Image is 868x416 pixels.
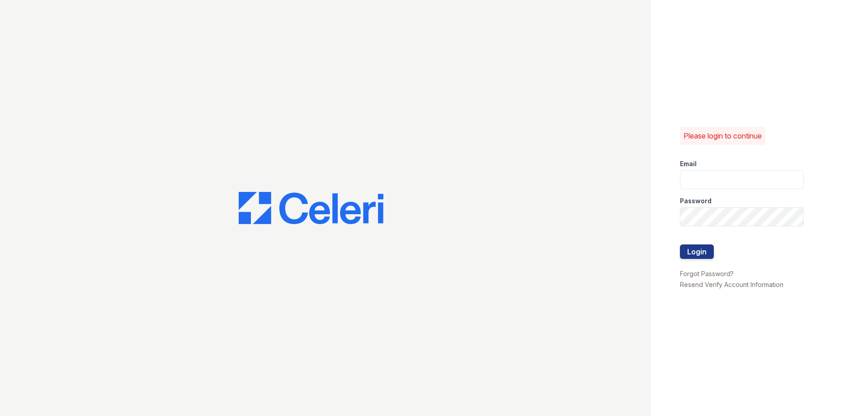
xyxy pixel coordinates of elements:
a: Resend Verify Account Information [680,281,783,288]
label: Email [680,159,697,168]
p: Please login to continue [684,130,762,141]
img: CE_Logo_Blue-a8612792a0a2168367f1c8372b55b34899dd931a85d93a1a3d3e32e68fde9ad4.png [239,192,383,225]
a: Forgot Password? [680,270,734,277]
button: Login [680,244,714,259]
label: Password [680,196,712,206]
